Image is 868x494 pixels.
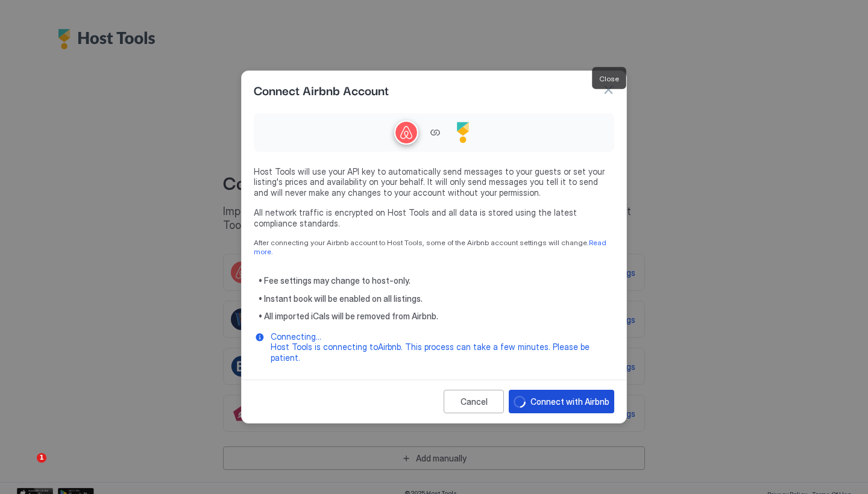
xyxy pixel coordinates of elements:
[37,453,46,463] span: 1
[254,166,614,198] span: Host Tools will use your API key to automatically send messages to your guests or set your listin...
[254,81,389,99] span: Connect Airbnb Account
[259,311,614,322] span: • All imported iCals will be removed from Airbnb.
[599,74,619,83] span: Close
[444,390,504,413] button: Cancel
[461,395,488,408] div: Cancel
[259,293,614,304] span: • Instant book will be enabled on all listings.
[254,207,614,228] span: All network traffic is encrypted on Host Tools and all data is stored using the latest compliance...
[12,453,41,482] iframe: Intercom live chat
[514,396,526,408] div: loading
[259,275,614,286] span: • Fee settings may change to host-only.
[530,395,609,408] div: Connect with Airbnb
[509,390,614,413] button: Connect with Airbnb
[254,238,614,256] span: After connecting your Airbnb account to Host Tools, some of the Airbnb account settings will change.
[254,238,608,256] a: Read more.
[271,331,609,363] span: Connecting... Host Tools is connecting to Airbnb . This process can take a few minutes. Please be...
